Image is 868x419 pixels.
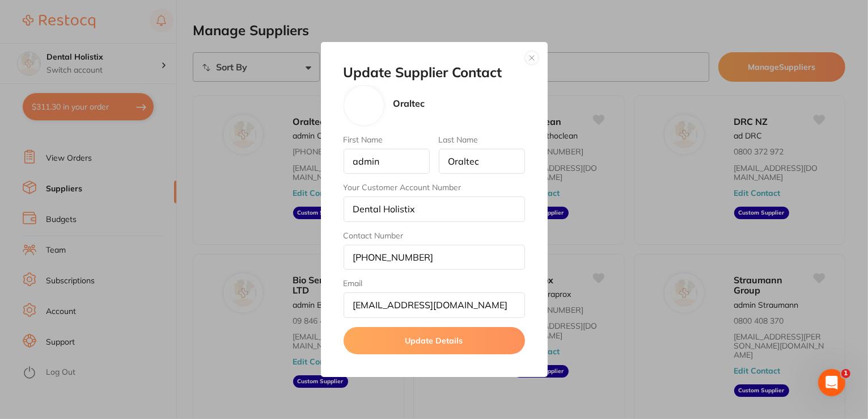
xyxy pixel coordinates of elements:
[439,135,525,144] label: Last Name
[344,135,430,144] label: First Name
[344,231,525,240] label: Contact Number
[344,327,525,354] button: Update Details
[344,183,525,192] label: Your Customer Account Number
[344,65,525,81] h2: Update Supplier Contact
[344,279,525,288] label: Email
[818,369,845,396] iframe: Intercom live chat
[393,98,425,108] p: Oraltec
[841,369,850,378] span: 1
